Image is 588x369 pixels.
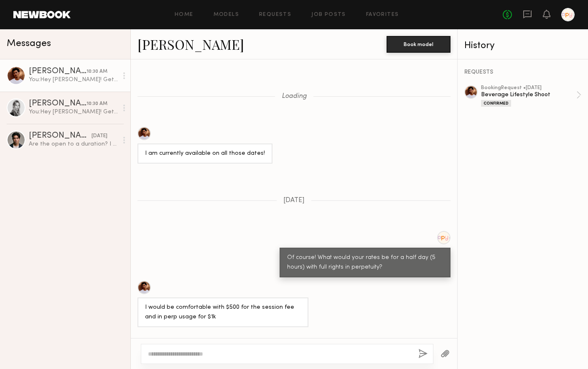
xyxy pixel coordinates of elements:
div: booking Request • [DATE] [481,85,576,91]
a: Favorites [366,12,399,18]
div: You: Hey [PERSON_NAME]! Getting you details for [DATE], let me know if you have any questions! Ad... [29,76,118,84]
div: [PERSON_NAME] [29,67,87,76]
button: Book model [387,36,451,53]
div: Are the open to a duration? I normally don’t do perpetuity [29,140,118,148]
a: bookingRequest •[DATE]Beverage Lifestyle ShootConfirmed [481,85,581,107]
div: History [464,41,581,51]
a: Job Posts [311,12,346,18]
span: Messages [7,39,51,49]
a: Models [214,12,239,18]
div: 10:30 AM [87,68,107,76]
span: Loading [282,93,307,100]
a: Home [175,12,193,18]
a: Book model [387,40,451,47]
div: 10:30 AM [87,100,107,108]
div: Beverage Lifestyle Shoot [481,91,576,99]
a: Requests [259,12,291,18]
div: I would be comfortable with $500 for the session fee and in perp usage for $1k [145,303,301,322]
div: [PERSON_NAME] [29,100,87,108]
span: [DATE] [283,197,305,204]
div: Of course! What would your rates be for a half day (5 hours) with full rights in perpetuity? [287,253,443,272]
div: I am currently available on all those dates! [145,149,265,159]
div: Confirmed [481,100,511,107]
div: You: Hey [PERSON_NAME]! Getting you details for [DATE], let me know if you have any questions! Ad... [29,108,118,116]
div: [DATE] [92,132,107,140]
div: REQUESTS [464,69,581,75]
div: [PERSON_NAME] [29,132,92,140]
a: [PERSON_NAME] [137,35,244,53]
